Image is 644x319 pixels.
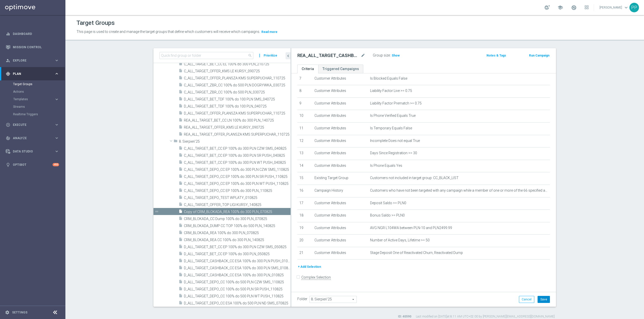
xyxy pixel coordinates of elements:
button: person_search Explore keyboard_arrow_right [6,59,59,63]
button: + Add Selection [297,264,321,270]
td: 11 [297,122,312,135]
span: C_ALL_TARGET_BET_CC EL 100% do 300 PLN_210725 [184,62,291,66]
span: C_ALL_TARGET_BET_CC EP 100% do 300 PLN WT PUSH_040825 [184,161,291,165]
i: keyboard_arrow_right [54,136,59,140]
span: Explore [13,59,54,62]
span: CRM_BLOKADA_REA 100% do 300 PLN_070825 [184,231,291,235]
i: settings [5,310,10,315]
button: Prioritize [263,52,278,59]
i: insert_drive_file [179,251,183,257]
button: Data Studio keyboard_arrow_right [6,149,59,153]
button: track_changes Analyze keyboard_arrow_right [6,136,59,140]
i: insert_drive_file [179,265,183,271]
i: insert_drive_file [179,111,183,117]
a: Realtime Triggers [13,112,52,116]
td: Customer Attributes [312,73,368,85]
i: insert_drive_file [179,125,183,131]
label: Complex Selection [301,275,331,280]
span: C_ALL_TARGET_DEPO_CC EP 100% do 300 PLN_110825 [184,189,291,193]
td: 15 [297,172,312,185]
span: REA_ALL_TARGET_OFFER_KMS LE KURSY_090725 [184,125,291,130]
td: 14 [297,160,312,172]
div: lightbulb Optibot +10 [6,163,59,167]
span: 8. Sierpie&#x144;&#x27;25 [179,139,291,144]
span: school [557,5,563,10]
i: keyboard_arrow_right [54,149,59,154]
span: REA_ALL_TARGET_OFFER_PLANSZA KMS SUPERPUCHAR_110725 [184,132,291,137]
i: folder [174,139,178,145]
i: insert_drive_file [179,188,183,194]
span: D_ALL_TARGET_BET_TDF 100% do 100 PLN_040725 [184,104,291,109]
i: insert_drive_file [179,237,183,243]
i: keyboard_arrow_right [54,71,59,76]
i: insert_drive_file [179,216,183,222]
div: Mission Control [6,40,59,54]
td: 19 [297,222,312,235]
span: Data Studio [13,150,54,153]
span: Number of Active Days, Lifetime >= 50 [370,238,430,242]
i: insert_drive_file [179,280,183,285]
i: insert_drive_file [179,181,183,187]
div: Actions [13,88,65,95]
td: 21 [297,247,312,259]
h1: Target Groups [76,19,115,27]
td: Customer Attributes [312,222,368,235]
i: keyboard_arrow_right [54,58,59,63]
button: Templates keyboard_arrow_right [13,97,59,101]
i: insert_drive_file [179,118,183,124]
div: Dashboard [6,27,59,40]
span: C_ALL_TARGET_DEPO_CC EP 100% do 300 PLN CZW SMS_110825 [184,168,291,172]
a: [PERSON_NAME]keyboard_arrow_down [599,4,629,11]
i: insert_drive_file [179,153,183,159]
td: Customer Attributes [312,235,368,247]
div: Target Groups [13,80,65,88]
button: Mission Control [6,45,59,49]
span: C_ALL_TARGET_BET_CC EP 100% do 300 PLN CZW SMS_040825 [184,146,291,151]
span: Execute [13,123,54,126]
i: insert_drive_file [179,294,183,299]
span: Is Phone Equals Yes [370,164,402,168]
i: insert_drive_file [179,223,183,229]
i: insert_drive_file [179,273,183,278]
h2: REA_ALL_TARGET_CASHBACK_CC EP 100% do 300 PLN_180825 [297,52,360,59]
i: more_vert [257,52,262,59]
i: insert_drive_file [179,301,183,306]
td: 7 [297,73,312,85]
button: play_circle_outline Execute keyboard_arrow_right [6,123,59,127]
td: 17 [297,197,312,210]
span: C_ALL_TARGET_DEPO_CC EP 100% do 300 PLN WT PUSH_110825 [184,182,291,186]
span: AVG NGR L104WA between PLN-10 and PLN2499.99 [370,226,452,230]
i: insert_drive_file [179,167,183,173]
div: Explore [6,58,54,63]
td: 13 [297,147,312,160]
span: Copy of CRM_BLOKADA_REA 100% do 300 PLN_070825 [184,210,291,214]
div: Plan [6,72,54,76]
td: 8 [297,85,312,98]
i: track_changes [6,136,10,140]
i: insert_drive_file [179,244,183,250]
td: Customer Attributes [312,247,368,259]
button: Save [538,296,550,303]
span: CRM_BLOKADA_REA CC 100% do 300 PLN_140825 [184,238,291,242]
i: equalizer [6,32,10,36]
span: D_ALL_TARGET_OFFER_PLANSZA KMS SUPERPUCHAR_110725 [184,111,291,116]
td: Customer Attributes [312,210,368,222]
td: 9 [297,97,312,110]
div: Templates [13,98,54,101]
i: lightbulb [6,163,10,167]
div: Streams [13,103,65,111]
div: equalizer Dashboard [6,32,59,36]
i: insert_drive_file [179,90,183,95]
i: insert_drive_file [179,97,183,102]
i: insert_drive_file [179,230,183,236]
td: 10 [297,110,312,123]
i: insert_drive_file [179,258,183,264]
a: Streams [13,105,52,109]
a: Optibot [13,158,53,171]
span: Incomplete Does not equal True [370,139,420,143]
a: Mission Control [13,40,59,54]
span: REA_ALL_TARGET_BET_CC LN 100% do 300 PLN_140725 [184,118,291,123]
